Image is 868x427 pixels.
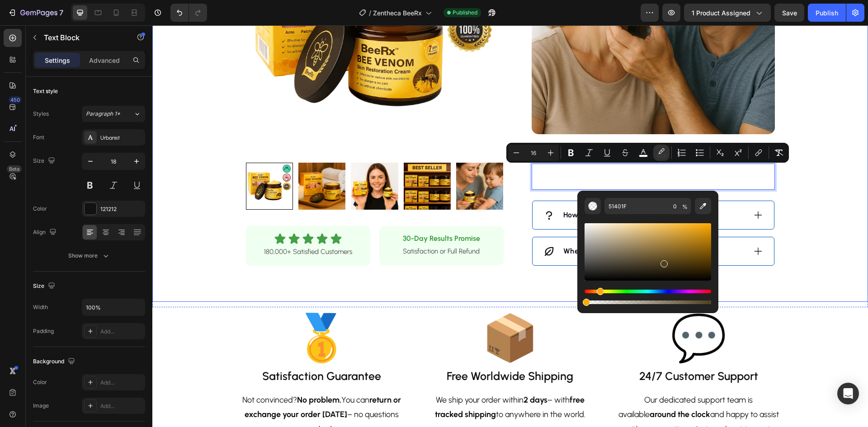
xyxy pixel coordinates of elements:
[44,32,121,43] p: Text Block
[9,96,22,103] div: 450
[411,185,454,194] strong: How to use?
[86,110,120,118] span: Paragraph 1*
[87,343,253,359] h2: Satisfaction Guarantee
[7,165,22,173] div: Beta
[33,356,77,368] div: Background
[379,138,623,164] div: Rich Text Editor. Editing area: main
[692,8,750,18] span: 1 product assigned
[837,383,859,404] div: Open Intercom Messenger
[774,4,804,22] button: Save
[33,327,54,335] div: Padding
[585,290,711,293] div: Hue
[464,367,628,426] p: Our dedicated support team is available and happy to assist with any questions. Just reach out to...
[463,282,629,343] h2: 💬
[100,402,143,410] div: Add...
[33,87,58,95] div: Text style
[684,4,771,22] button: 1 product assigned
[497,384,558,394] strong: around the clock
[170,4,207,22] div: Undo/Redo
[4,4,67,22] button: 7
[100,134,143,142] div: Urbanist
[33,280,57,292] div: Size
[68,251,110,260] div: Show more
[251,137,298,184] img: BeeRx™ Bee Venom skin restoration cream displayed under a 'Best Seller' sign on a wooden shelf.
[59,7,63,18] p: 7
[588,202,597,211] img: color-transparent-preview
[33,303,48,311] div: Width
[371,370,395,380] strong: 2 days
[89,56,120,65] p: Advanced
[33,402,49,410] div: Image
[88,367,252,411] p: Not convinced? You can – no questions asked.
[275,282,441,343] h2: 📦
[682,202,688,212] span: %
[276,367,440,397] p: We ship your order within – with to anywhere in the world.
[145,370,189,380] strong: No problem.
[33,110,49,118] div: Styles
[380,141,602,162] span: Enriched with botanical extracts and bee-derived ingredients, BeeRx gently nourishes to provide c...
[808,4,846,22] button: Publish
[463,343,629,359] h2: 24/7 Customer Support
[100,328,143,336] div: Add...
[82,299,145,315] input: Auto
[100,205,143,213] div: 121212
[782,9,797,17] span: Save
[45,56,70,65] p: Settings
[33,226,58,239] div: Align
[33,378,47,386] div: Color
[369,8,371,18] span: /
[146,137,193,184] img: BeeRx™ Bee Venom Skin Restoration Cream in jar with packaging on wooden tray and candle, promotin...
[585,198,601,214] button: color-transparent-preview
[198,137,245,184] img: Woman holding BeeRx™ Bee Venom cream, showcasing natural skincare benefits and glowing skin resto...
[82,106,145,122] button: Paragraph 1*
[453,9,477,17] span: Published
[816,8,838,18] div: Publish
[408,119,593,132] strong: Daily softness for healthy-looking skin
[33,133,44,141] div: Font
[33,155,57,167] div: Size
[275,343,441,359] h2: Free Worldwide Shipping
[304,137,351,184] img: A mother applying BeeRx™ bee venom cream to her child's skin, highlighting natural skincare and r...
[100,379,143,387] div: Add...
[373,8,422,18] span: Zentheca BeeRx
[411,221,503,230] strong: When will I notice results?
[33,248,145,264] button: Show more
[241,208,338,219] h2: 30-Day Results Promise
[108,221,203,233] p: 180,000+ Satisfied Customers
[152,25,868,427] iframe: Design area
[33,205,47,213] div: Color
[241,220,337,232] p: Satisfaction or Full Refund
[604,198,670,214] input: E.g FFFFFF
[87,282,253,343] h2: 🥇
[506,143,789,163] div: Editor contextual toolbar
